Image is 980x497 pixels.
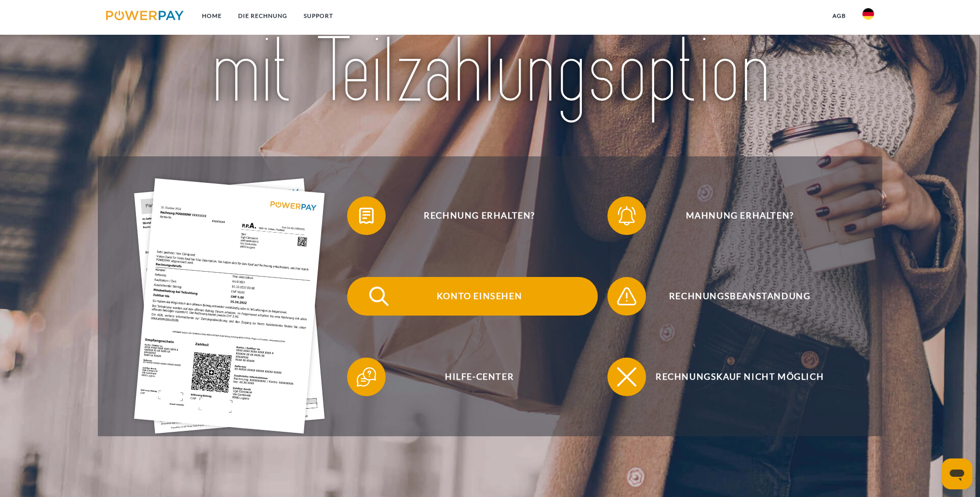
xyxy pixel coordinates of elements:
[941,458,972,489] iframe: Schaltfläche zum Öffnen des Messaging-Fensters
[367,284,391,308] img: qb_search.svg
[354,204,378,228] img: qb_bill.svg
[134,179,325,434] img: single_invoice_powerpay_de.jpg
[106,11,184,20] img: logo-powerpay.svg
[615,365,639,389] img: qb_close.svg
[347,358,598,396] button: Hilfe-Center
[194,7,230,25] a: Home
[295,7,341,25] a: SUPPORT
[621,196,858,235] span: Mahnung erhalten?
[607,358,858,396] button: Rechnungskauf nicht möglich
[607,277,858,316] button: Rechnungsbeanstandung
[862,8,874,20] img: de
[230,7,295,25] a: DIE RECHNUNG
[347,277,598,316] button: Konto einsehen
[621,358,858,396] span: Rechnungskauf nicht möglich
[361,358,597,396] span: Hilfe-Center
[607,196,858,235] button: Mahnung erhalten?
[621,277,858,316] span: Rechnungsbeanstandung
[361,277,597,316] span: Konto einsehen
[347,196,598,235] button: Rechnung erhalten?
[615,284,639,308] img: qb_warning.svg
[615,204,639,228] img: qb_bell.svg
[361,196,597,235] span: Rechnung erhalten?
[354,365,378,389] img: qb_help.svg
[824,7,854,25] a: agb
